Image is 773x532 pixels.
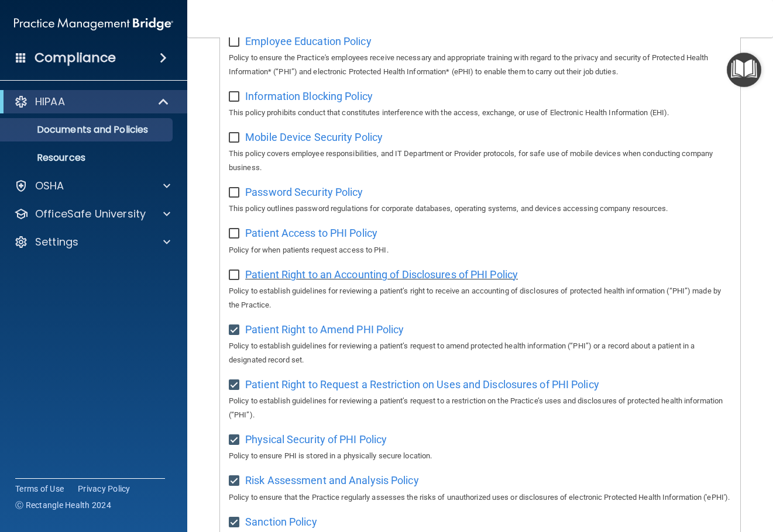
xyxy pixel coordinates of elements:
[35,95,65,109] p: HIPAA
[229,106,731,120] p: This policy prohibits conduct that constitutes interference with the access, exchange, or use of ...
[14,95,170,109] a: HIPAA
[14,207,170,221] a: OfficeSafe University
[8,124,167,136] p: Documents and Policies
[229,202,731,216] p: This policy outlines password regulations for corporate databases, operating systems, and devices...
[35,50,116,66] h4: Compliance
[35,235,78,249] p: Settings
[245,378,599,391] span: Patient Right to Request a Restriction on Uses and Disclosures of PHI Policy
[15,483,64,495] a: Terms of Use
[78,483,130,495] a: Privacy Policy
[229,243,731,257] p: Policy for when patients request access to PHI.
[35,207,146,221] p: OfficeSafe University
[229,51,731,79] p: Policy to ensure the Practice's employees receive necessary and appropriate training with regard ...
[15,499,111,511] span: Ⓒ Rectangle Health 2024
[229,449,731,463] p: Policy to ensure PHI is stored in a physically secure location.
[35,179,64,193] p: OSHA
[14,235,170,249] a: Settings
[229,490,731,505] p: Policy to ensure that the Practice regularly assesses the risks of unauthorized uses or disclosur...
[245,227,377,239] span: Patient Access to PHI Policy
[245,268,518,281] span: Patient Right to an Accounting of Disclosures of PHI Policy
[245,433,387,445] span: Physical Security of PHI Policy
[14,12,173,36] img: PMB logo
[245,90,373,102] span: Information Blocking Policy
[8,152,167,164] p: Resources
[714,451,759,496] iframe: Drift Widget Chat Controller
[245,516,317,528] span: Sanction Policy
[229,284,731,312] p: Policy to establish guidelines for reviewing a patient’s right to receive an accounting of disclo...
[245,35,372,47] span: Employee Education Policy
[245,186,363,198] span: Password Security Policy
[229,147,731,175] p: This policy covers employee responsibilities, and IT Department or Provider protocols, for safe u...
[229,394,731,422] p: Policy to establish guidelines for reviewing a patient’s request to a restriction on the Practice...
[245,131,383,143] span: Mobile Device Security Policy
[245,323,404,336] span: Patient Right to Amend PHI Policy
[229,339,731,367] p: Policy to establish guidelines for reviewing a patient’s request to amend protected health inform...
[245,474,419,486] span: Risk Assessment and Analysis Policy
[14,179,170,193] a: OSHA
[727,53,761,87] button: Open Resource Center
